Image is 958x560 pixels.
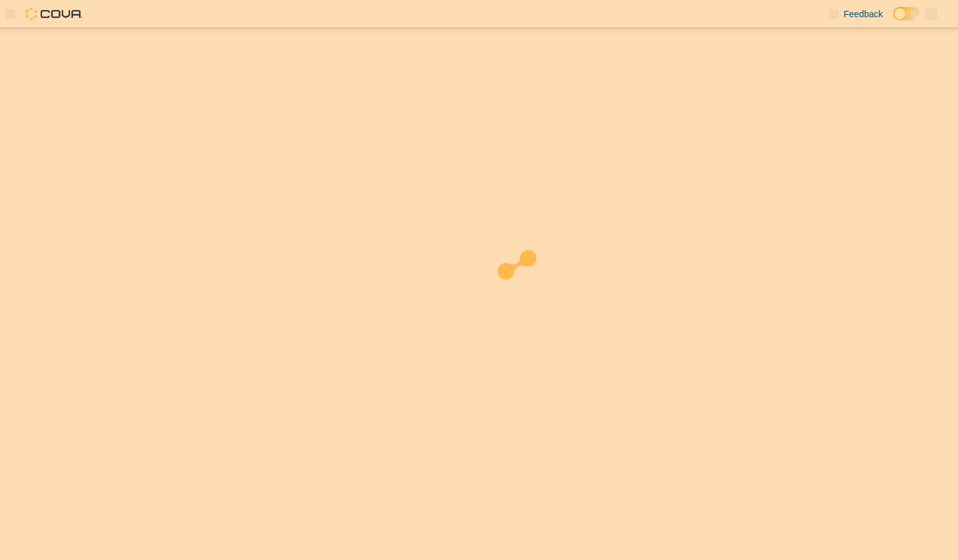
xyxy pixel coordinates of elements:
span: Feedback [844,8,883,20]
a: Feedback [824,1,888,27]
input: Dark Mode [893,7,920,20]
img: Cova [25,8,83,20]
img: cova-loader [479,241,575,336]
